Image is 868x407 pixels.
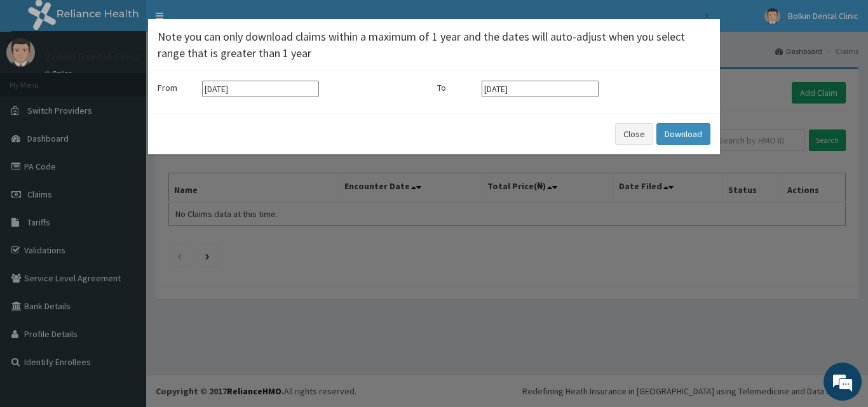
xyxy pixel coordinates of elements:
[703,8,710,25] span: ×
[656,123,710,145] button: Download
[158,29,710,61] h4: Note you can only download claims within a maximum of 1 year and the dates will auto-adjust when ...
[158,81,196,94] label: From
[437,81,475,94] label: To
[202,81,319,97] input: Select start date
[702,10,710,23] button: Close
[615,123,653,145] button: Close
[482,81,599,97] input: Select end date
